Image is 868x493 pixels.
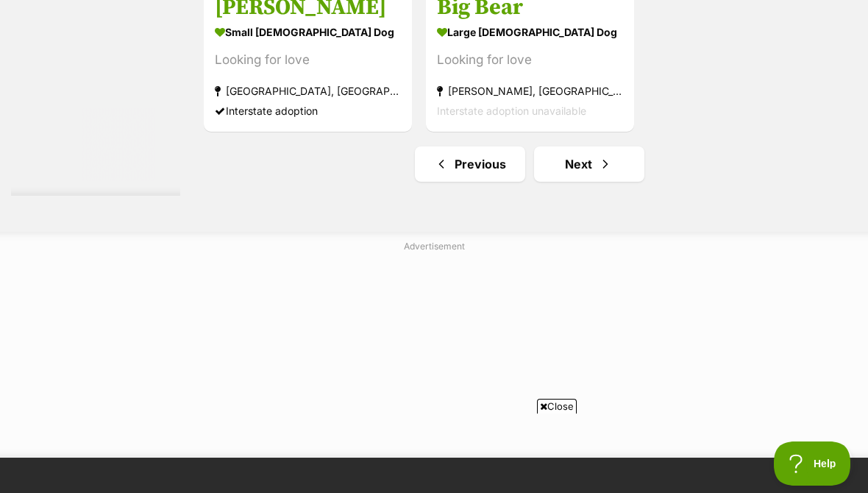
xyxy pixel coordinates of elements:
[537,399,577,414] span: Close
[415,146,525,182] a: Previous page
[202,146,857,182] nav: Pagination
[437,81,623,101] strong: [PERSON_NAME], [GEOGRAPHIC_DATA]
[215,81,401,101] strong: [GEOGRAPHIC_DATA], [GEOGRAPHIC_DATA]
[437,50,623,70] div: Looking for love
[534,146,644,182] a: Next page
[215,101,401,121] div: Interstate adoption
[437,21,623,43] strong: large [DEMOGRAPHIC_DATA] Dog
[774,441,853,486] iframe: Help Scout Beacon - Open
[77,259,791,443] iframe: Advertisement
[215,50,401,70] div: Looking for love
[437,104,586,117] span: Interstate adoption unavailable
[77,419,791,486] iframe: Advertisement
[215,21,401,43] strong: small [DEMOGRAPHIC_DATA] Dog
